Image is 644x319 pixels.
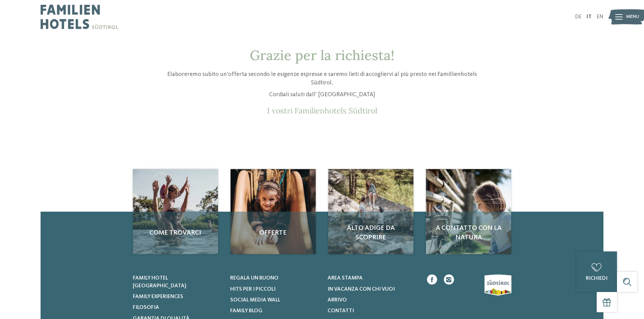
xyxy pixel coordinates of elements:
a: IT [587,14,592,20]
a: Richiesta Offerte [231,169,316,254]
span: Family experiences [133,294,183,299]
a: EN [597,14,603,20]
p: I vostri Familienhotels Südtirol [162,106,483,115]
a: DE [575,14,581,20]
img: Richiesta [426,169,511,254]
a: Filosofia [133,304,222,311]
a: richiedi [576,251,617,292]
span: richiedi [586,276,607,281]
a: Social Media Wall [230,296,319,304]
span: A contatto con la natura [433,223,504,242]
a: Area stampa [328,274,416,282]
img: Richiesta [133,169,218,254]
a: Family hotel [GEOGRAPHIC_DATA] [133,274,222,290]
span: Area stampa [328,275,363,281]
a: Family Blog [230,307,319,315]
img: Richiesta [328,169,413,254]
span: In vacanza con chi vuoi [328,287,395,292]
span: Family Blog [230,308,262,314]
a: Regala un buono [230,274,319,282]
span: Regala un buono [230,275,279,281]
span: Arrivo [328,297,347,303]
a: Arrivo [328,296,416,304]
span: Social Media Wall [230,297,280,303]
span: Menu [626,14,639,20]
span: Filosofia [133,305,159,310]
a: Richiesta A contatto con la natura [426,169,511,254]
span: Offerte [237,228,309,238]
span: Grazie per la richiesta! [250,47,395,64]
span: Alto Adige da scoprire [335,223,407,242]
span: Come trovarci [140,228,211,238]
a: Family experiences [133,293,222,300]
a: Hits per i piccoli [230,286,319,293]
a: Richiesta Alto Adige da scoprire [328,169,413,254]
a: Contatti [328,307,416,315]
span: Contatti [328,308,354,314]
a: Richiesta Come trovarci [133,169,218,254]
a: In vacanza con chi vuoi [328,286,416,293]
p: Cordiali saluti dall’ [GEOGRAPHIC_DATA] [162,90,483,99]
span: Hits per i piccoli [230,287,276,292]
span: Family hotel [GEOGRAPHIC_DATA] [133,275,186,288]
p: Elaboreremo subito un’offerta secondo le esigenze espresse e saremo lieti di accogliervi al più p... [162,70,483,87]
img: Richiesta [231,169,316,254]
